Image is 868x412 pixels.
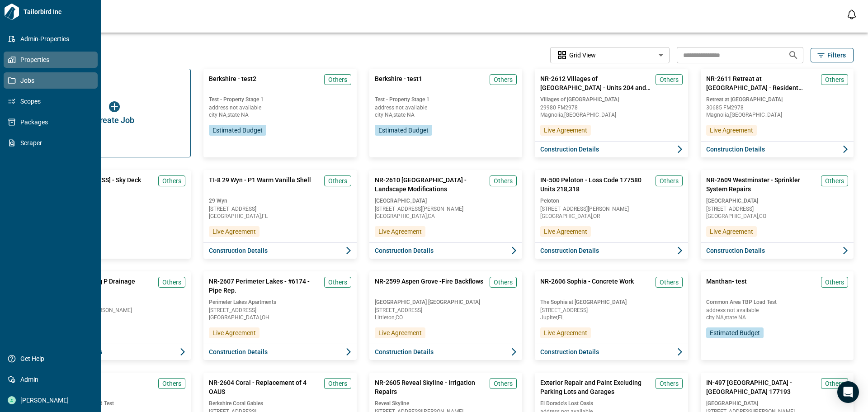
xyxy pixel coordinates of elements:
[706,213,848,219] span: [GEOGRAPHIC_DATA] , CO
[494,75,513,84] span: Others
[844,7,859,22] button: Open notification feed
[569,51,596,60] span: Grid View
[162,278,181,287] span: Others
[212,227,256,236] span: Live Agreement
[328,379,347,388] span: Others
[94,116,134,125] span: Create Job
[535,242,688,259] button: Construction Details
[203,242,356,259] button: Construction Details
[328,75,347,84] span: Others
[4,93,98,109] a: Scopes
[827,51,846,60] span: Filters
[209,206,351,212] span: [STREET_ADDRESS]
[369,242,522,259] button: Construction Details
[540,378,651,396] span: Exterior Repair and Paint Excluding Parking Lots and Garages
[212,328,256,337] span: Live Agreement
[540,246,599,255] span: Construction Details
[706,298,848,306] span: Common Area TBP Load Test
[375,246,434,255] span: Construction Details
[540,112,682,118] span: Magnolia , [GEOGRAPHIC_DATA]
[375,206,517,212] span: [STREET_ADDRESS][PERSON_NAME]
[540,347,599,356] span: Construction Details
[535,344,688,360] button: Construction Details
[837,381,859,403] div: Open Intercom Messenger
[375,298,517,306] span: [GEOGRAPHIC_DATA] [GEOGRAPHIC_DATA]
[706,105,848,110] span: 30685 FM2978
[209,298,351,306] span: Perimeter Lakes Apartments
[375,175,486,194] span: NR-2610 [GEOGRAPHIC_DATA] - Landscape Modifications
[784,46,802,64] button: Search jobs
[375,277,483,295] span: NR-2599 Aspen Grove -Fire Backflows
[706,206,848,212] span: [STREET_ADDRESS]
[209,400,351,407] span: Berkshire Coral Gables
[209,213,351,219] span: [GEOGRAPHIC_DATA] , FL
[540,298,682,306] span: The Sophia at [GEOGRAPHIC_DATA]
[16,138,89,147] span: Scraper
[43,308,185,313] span: [STREET_ADDRESS][PERSON_NAME]
[43,206,185,212] span: [STREET_ADDRESS]
[375,213,517,219] span: [GEOGRAPHIC_DATA] , CA
[43,315,185,320] span: Snoqualmie , WA
[209,308,351,313] span: [STREET_ADDRESS]
[706,315,848,320] span: city NA , state NA
[16,76,89,85] span: Jobs
[212,126,263,135] span: Estimated Budget
[38,344,191,360] button: Construction Details
[544,126,587,135] span: Live Agreement
[706,378,817,396] span: IN-497 [GEOGRAPHIC_DATA] - [GEOGRAPHIC_DATA] 177193
[4,371,98,388] a: Admin
[209,105,351,110] span: address not available
[825,75,844,84] span: Others
[540,206,682,212] span: [STREET_ADDRESS][PERSON_NAME]
[825,379,844,388] span: Others
[16,97,89,106] span: Scopes
[540,74,651,92] span: NR-2612 Villages of [GEOGRAPHIC_DATA] - Units 204 and 206 Water Intrusion
[43,400,185,407] span: Common Area TBP Load Test
[706,74,817,92] span: NR-2611 Retreat at [GEOGRAPHIC_DATA] - Resident Activity Center AC Leak Repairs
[209,315,351,320] span: [GEOGRAPHIC_DATA] , OH
[209,378,320,396] span: NR-2604 Coral - Replacement of 4 OAUS
[660,75,679,84] span: Others
[16,34,89,43] span: Admin-Properties
[328,278,347,287] span: Others
[375,347,434,356] span: Construction Details
[16,375,89,384] span: Admin
[550,46,670,65] div: Without label
[494,379,513,388] span: Others
[375,96,517,103] span: Test - Property Stage 1
[378,126,429,135] span: Estimated Budget
[706,246,765,255] span: Construction Details
[544,328,587,337] span: Live Agreement
[209,347,268,356] span: Construction Details
[109,101,120,112] img: icon button
[16,118,89,127] span: Packages
[706,308,848,313] span: address not available
[544,227,587,236] span: Live Agreement
[375,112,517,118] span: city NA , state NA
[209,246,268,255] span: Construction Details
[540,400,682,407] span: El Dorado's Lost Oasis
[825,278,844,287] span: Others
[701,242,854,259] button: Construction Details
[706,197,848,204] span: [GEOGRAPHIC_DATA]
[540,105,682,110] span: 29980 FM2978
[706,112,848,118] span: Magnolia , [GEOGRAPHIC_DATA]
[328,176,347,185] span: Others
[209,74,256,92] span: Berkshire - test2
[375,315,517,320] span: Littleton , CO
[540,213,682,219] span: [GEOGRAPHIC_DATA] , OR
[16,396,89,405] span: [PERSON_NAME]
[209,277,320,295] span: NR-2607 Perimeter Lakes - #6174 - Pipe Rep.
[375,197,517,204] span: [GEOGRAPHIC_DATA]
[209,112,351,118] span: city NA , state NA
[375,378,486,396] span: NR-2605 Reveal Skyline - Irrigation Repairs
[660,176,679,185] span: Others
[4,31,98,47] a: Admin-Properties
[43,197,185,204] span: [GEOGRAPHIC_DATA]
[494,278,513,287] span: Others
[369,344,522,360] button: Construction Details
[378,328,422,337] span: Live Agreement
[706,400,848,407] span: [GEOGRAPHIC_DATA]
[375,74,422,92] span: Berkshire - test1
[375,400,517,407] span: Reveal Skyline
